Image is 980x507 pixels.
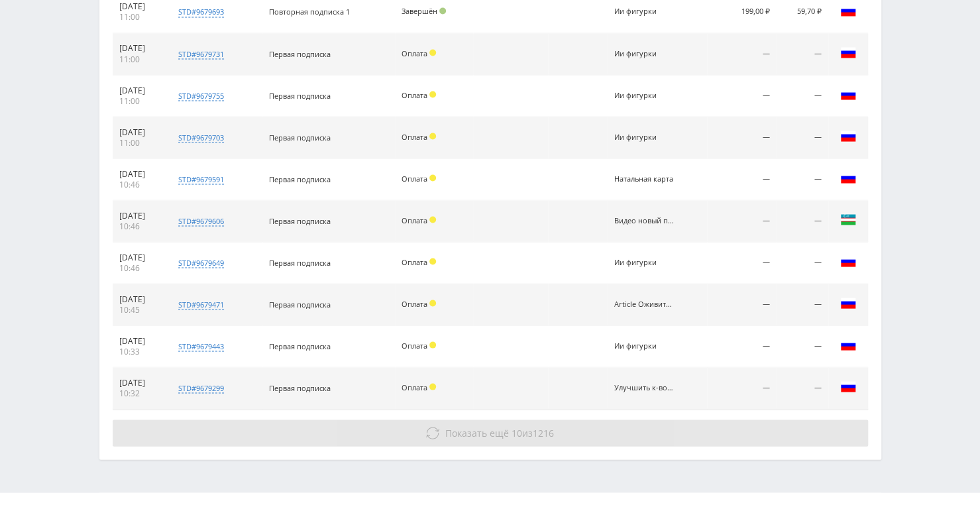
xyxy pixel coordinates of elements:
span: 1216 [533,426,554,439]
div: std#9679443 [178,341,224,351]
div: 10:46 [119,262,159,273]
span: Оплата [402,256,427,266]
td: — [777,242,828,284]
img: rus.png [840,170,856,186]
div: Ии фигурки [614,133,674,141]
span: Холд [429,91,436,97]
td: — [707,75,777,117]
span: Холд [429,133,436,139]
div: Article Оживить фото [614,300,674,308]
span: Холд [429,383,436,390]
td: — [707,242,777,284]
img: rus.png [840,44,856,60]
img: rus.png [840,253,856,269]
span: Первая подписка [269,215,331,225]
div: [DATE] [119,168,159,179]
span: Завершён [402,6,437,16]
div: [DATE] [119,43,159,54]
div: [DATE] [119,210,159,221]
td: — [777,367,828,409]
td: — [777,158,828,200]
span: Первая подписка [269,382,331,392]
td: — [707,33,777,75]
div: 11:00 [119,95,159,106]
span: Холд [429,174,436,181]
div: Ии фигурки [614,49,674,58]
span: Оплата [402,131,427,141]
div: Ии фигурки [614,258,674,266]
span: Первая подписка [269,132,331,142]
span: Оплата [402,48,427,58]
div: Ии фигурки [614,341,674,350]
div: std#9679299 [178,382,224,393]
div: std#9679606 [178,215,224,226]
img: rus.png [840,128,856,144]
div: std#9679471 [178,299,224,310]
div: std#9679703 [178,132,224,142]
td: — [707,325,777,367]
img: rus.png [840,295,856,311]
span: Холд [429,258,436,264]
td: — [777,200,828,242]
div: 10:33 [119,346,159,357]
div: 10:32 [119,388,159,398]
td: — [777,325,828,367]
span: Оплата [402,215,427,225]
td: — [777,284,828,325]
td: — [707,200,777,242]
td: — [707,367,777,409]
span: Оплата [402,173,427,183]
img: rus.png [840,3,856,19]
span: Холд [429,341,436,348]
span: Подтвержден [439,7,446,14]
div: 11:00 [119,54,159,64]
span: Холд [429,300,436,306]
td: — [777,75,828,117]
div: Ии фигурки [614,91,674,99]
span: Первая подписка [269,48,331,58]
div: [DATE] [119,335,159,346]
td: — [777,33,828,75]
span: Показать ещё [445,426,509,439]
img: rus.png [840,378,856,394]
div: [DATE] [119,85,159,95]
img: uzb.png [840,211,856,227]
img: rus.png [840,86,856,102]
div: std#9679693 [178,7,224,17]
div: [DATE] [119,294,159,304]
div: Натальная карта [614,174,674,183]
div: [DATE] [119,377,159,388]
span: Первая подписка [269,174,331,184]
span: из [445,426,554,439]
span: Холд [429,216,436,223]
td: — [707,117,777,158]
div: [DATE] [119,127,159,137]
span: Первая подписка [269,257,331,267]
span: Оплата [402,298,427,308]
span: Оплата [402,340,427,350]
div: 11:00 [119,137,159,148]
span: Первая подписка [269,341,331,351]
div: 11:00 [119,12,159,23]
div: 10:45 [119,304,159,315]
div: std#9679731 [178,48,224,59]
div: std#9679591 [178,174,224,184]
span: Первая подписка [269,299,331,309]
span: Первая подписка [269,90,331,100]
div: Улучшить к-во фото VC [614,383,674,392]
button: Показать ещё 10из1216 [113,420,868,446]
div: [DATE] [119,1,159,12]
div: Видео новый промт [614,216,674,225]
div: 10:46 [119,179,159,190]
td: — [707,284,777,325]
span: Холд [429,49,436,56]
div: 10:46 [119,221,159,231]
div: std#9679755 [178,90,224,101]
div: [DATE] [119,252,159,262]
div: std#9679649 [178,257,224,268]
td: — [707,158,777,200]
span: Оплата [402,382,427,392]
td: — [777,117,828,158]
div: Ии фигурки [614,7,674,16]
span: Повторная подписка 1 [269,7,350,17]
